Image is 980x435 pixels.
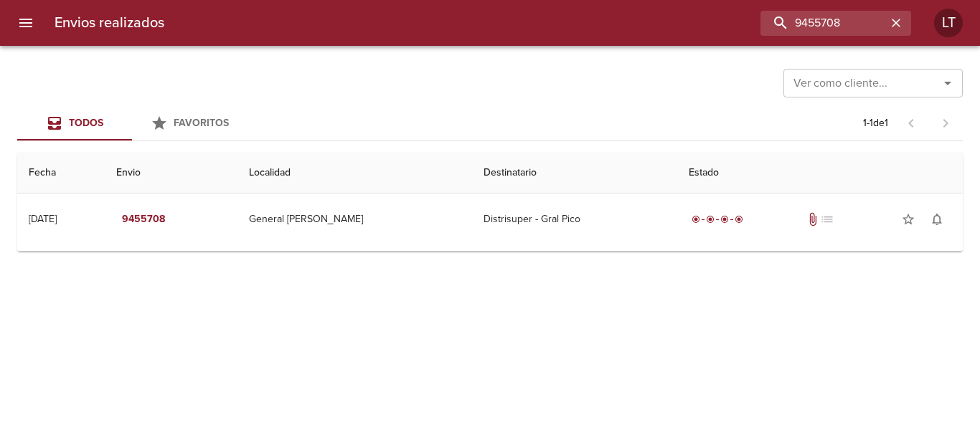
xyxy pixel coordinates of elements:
span: radio_button_checked [692,215,700,224]
button: Agregar a favoritos [894,205,923,234]
span: radio_button_checked [735,215,743,224]
div: Entregado [689,212,746,226]
span: No tiene pedido asociado [820,212,834,226]
span: notifications_none [930,212,944,226]
button: menu [9,6,43,40]
input: buscar [760,11,887,36]
div: LT [934,9,963,37]
span: Pagina siguiente [928,106,963,140]
h6: Envios realizados [55,11,164,34]
span: radio_button_checked [706,215,715,224]
span: Favoritos [174,117,229,129]
em: 9455708 [122,211,165,229]
button: Abrir [938,73,958,93]
button: 9455708 [116,206,171,233]
div: Abrir información de usuario [934,9,963,37]
th: Localidad [237,153,472,193]
th: Envio [105,153,237,193]
div: Tabs Envios [17,106,247,140]
p: 1 - 1 de 1 [863,116,888,130]
td: General [PERSON_NAME] [237,193,472,245]
span: radio_button_checked [720,215,729,224]
div: [DATE] [29,213,57,225]
th: Destinatario [472,153,677,193]
th: Fecha [17,153,105,193]
span: Pagina anterior [894,115,928,130]
span: Todos [69,117,103,129]
td: Distrisuper - Gral Pico [472,193,677,245]
button: Activar notificaciones [923,205,951,234]
table: Tabla de envíos del cliente [17,153,963,252]
span: star_border [901,212,915,226]
th: Estado [677,153,963,193]
span: Tiene documentos adjuntos [806,212,820,226]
